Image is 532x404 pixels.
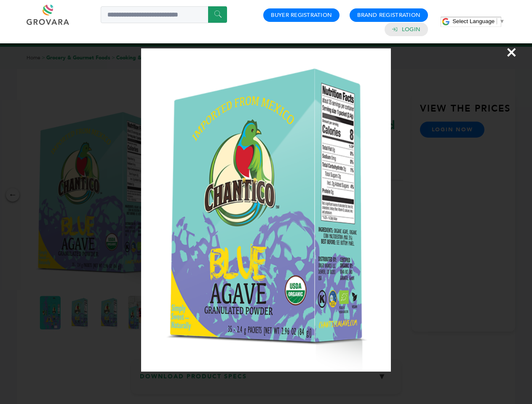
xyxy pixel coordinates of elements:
a: Select Language​ [452,18,505,24]
a: Login [402,26,420,33]
input: Search a product or brand... [101,6,227,23]
span: Select Language [452,18,495,24]
span: ​ [497,18,497,24]
a: Buyer Registration [271,11,332,19]
a: Brand Registration [357,11,420,19]
img: Image Preview [141,48,391,372]
span: ▼ [499,18,505,24]
span: × [506,40,517,64]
